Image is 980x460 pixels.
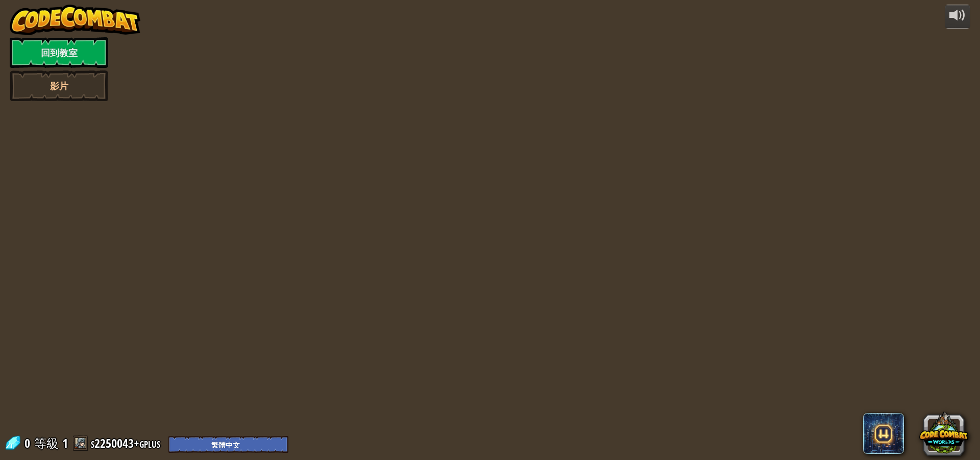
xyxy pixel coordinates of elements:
span: 等級 [34,435,59,452]
a: 回到教室 [10,37,108,68]
a: 影片 [10,70,108,101]
span: 1 [62,435,68,451]
button: 調整音量 [945,5,970,29]
span: 0 [24,435,33,451]
img: CodeCombat - Learn how to code by playing a game [10,5,140,35]
a: s2250043+gplus [91,435,163,451]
